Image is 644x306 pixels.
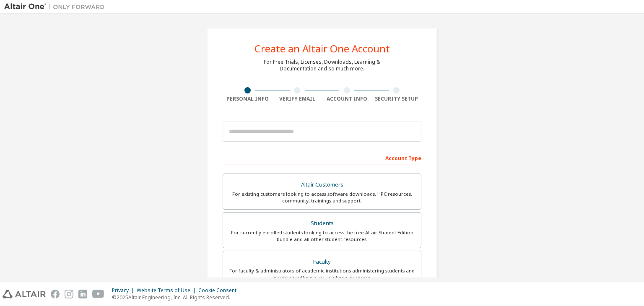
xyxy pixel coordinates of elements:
p: © 2025 Altair Engineering, Inc. All Rights Reserved. [112,294,241,301]
div: Faculty [228,256,416,268]
div: Personal Info [223,96,273,102]
div: Altair Customers [228,179,416,191]
div: Account Type [223,151,421,164]
img: Altair One [4,3,109,11]
img: instagram.svg [65,290,73,298]
div: Verify Email [273,96,322,102]
div: Security Setup [372,96,422,102]
div: For existing customers looking to access software downloads, HPC resources, community, trainings ... [228,191,416,204]
img: linkedin.svg [78,290,87,298]
div: Account Info [322,96,372,102]
div: For Free Trials, Licenses, Downloads, Learning & Documentation and so much more. [264,59,380,72]
div: For currently enrolled students looking to access the free Altair Student Edition bundle and all ... [228,229,416,243]
div: Privacy [112,287,137,294]
img: facebook.svg [51,290,60,298]
img: youtube.svg [92,290,104,298]
img: altair_logo.svg [3,290,46,298]
div: For faculty & administrators of academic institutions administering students and accessing softwa... [228,267,416,281]
div: Students [228,218,416,229]
div: Create an Altair One Account [254,44,390,54]
div: Cookie Consent [198,287,241,294]
div: Website Terms of Use [137,287,198,294]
